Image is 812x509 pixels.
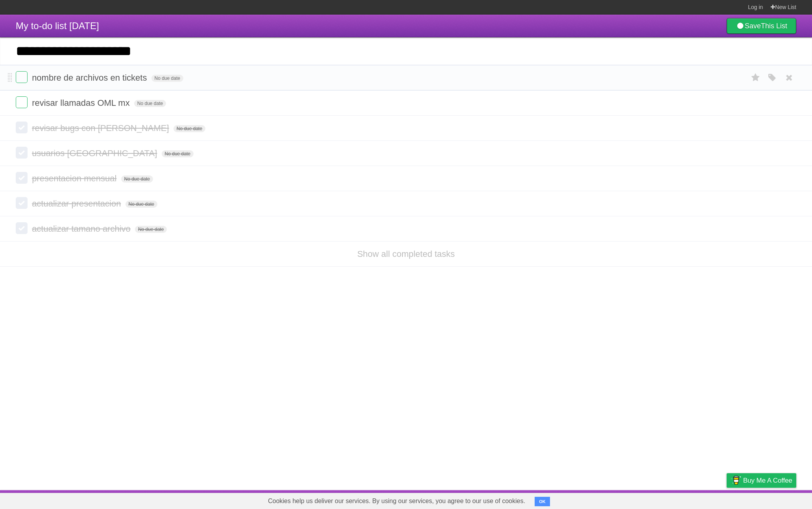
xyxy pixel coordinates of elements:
label: Done [16,122,28,133]
span: No due date [162,150,194,157]
span: My to-do list [DATE] [16,20,99,31]
span: No due date [125,201,157,208]
span: Cookies help us deliver our services. By using our services, you agree to our use of cookies. [260,493,533,509]
label: Done [16,222,28,234]
a: SaveThis List [727,18,796,34]
span: nombre de archivos en tickets [32,73,149,83]
label: Done [16,197,28,209]
a: Buy me a coffee [727,473,796,488]
label: Done [16,71,28,83]
img: Buy me a coffee [731,474,741,487]
span: revisar llamadas OML mx [32,98,132,108]
span: No due date [121,175,153,183]
label: Star task [748,71,763,84]
a: About [622,492,639,507]
a: Show all completed tasks [357,249,455,259]
label: Done [16,96,28,108]
span: No due date [173,125,205,132]
span: No due date [134,100,166,107]
span: revisar bugs con [PERSON_NAME] [32,123,171,133]
a: Privacy [716,492,737,507]
span: Buy me a coffee [743,474,792,487]
span: No due date [151,75,183,82]
span: actualizar tamano archivo [32,224,133,234]
a: Suggest a feature [747,492,796,507]
label: Done [16,147,28,159]
b: This List [761,22,787,30]
a: Developers [648,492,680,507]
span: actualizar presentacion [32,199,123,208]
a: Terms [690,492,707,507]
label: Done [16,172,28,184]
span: No due date [135,226,167,233]
button: OK [535,497,550,506]
span: presentacion mensual [32,173,118,183]
span: usuarios [GEOGRAPHIC_DATA] [32,148,159,158]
